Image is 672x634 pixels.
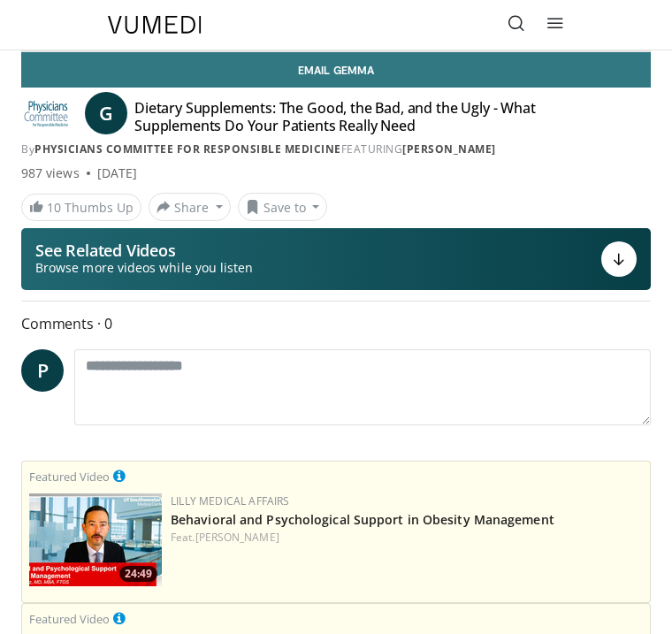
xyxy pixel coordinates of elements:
[21,52,651,88] a: Email Gemma
[29,493,162,586] a: 24:49
[21,141,651,157] div: By FEATURING
[21,164,80,182] span: 987 views
[171,530,643,546] div: Feat.
[21,349,64,392] a: P
[108,16,202,34] img: VuMedi Logo
[195,530,279,545] a: [PERSON_NAME]
[134,99,581,134] h4: Dietary Supplements: The Good, the Bad, and the Ugly - What Supplements Do Your Patients Really Need
[97,164,137,182] div: [DATE]
[85,92,127,134] a: G
[21,99,71,127] img: Physicians Committee for Responsible Medicine
[29,493,162,586] img: ba3304f6-7838-4e41-9c0f-2e31ebde6754.png.150x105_q85_crop-smart_upscale.png
[47,199,61,216] span: 10
[113,466,126,485] a: This is paid for by Lilly Medical Affairs
[21,312,651,335] span: Comments 0
[29,611,110,627] small: Featured Video
[29,469,110,485] small: Featured Video
[171,511,554,528] a: Behavioral and Psychological Support in Obesity Management
[238,193,328,221] button: Save to
[35,241,253,259] p: See Related Videos
[35,259,253,277] span: Browse more videos while you listen
[402,141,496,157] a: [PERSON_NAME]
[119,566,157,582] span: 24:49
[113,608,126,628] a: This is paid for by Lilly Medical Affairs
[171,493,290,508] a: Lilly Medical Affairs
[34,141,341,157] a: Physicians Committee for Responsible Medicine
[21,194,141,221] a: 10 Thumbs Up
[149,193,231,221] button: Share
[21,228,651,290] button: See Related Videos Browse more videos while you listen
